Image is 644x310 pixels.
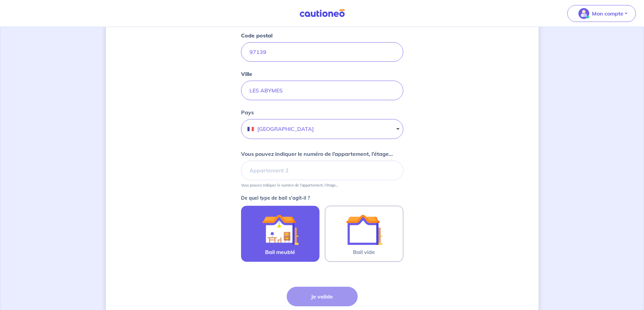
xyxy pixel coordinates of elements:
[241,119,403,139] button: [GEOGRAPHIC_DATA]
[241,71,252,77] strong: Ville
[262,212,299,248] img: illu_furnished_lease.svg
[241,183,338,188] p: Vous pouvez indiquer le numéro de l’appartement, l’étage...
[265,248,295,256] span: Bail meublé
[241,81,403,100] input: Lille
[241,32,272,39] strong: Code postal
[241,108,254,116] label: Pays
[241,161,403,180] input: Appartement 2
[578,8,589,19] img: illu_account_valid_menu.svg
[241,42,403,62] input: 59000
[592,9,623,18] p: Mon compte
[297,9,348,18] img: Cautioneo
[241,150,393,158] p: Vous pouvez indiquer le numéro de l’appartement, l’étage...
[353,248,375,256] span: Bail vide
[567,5,636,22] button: illu_account_valid_menu.svgMon compte
[241,196,403,200] p: De quel type de bail s’agit-il ?
[346,212,382,248] img: illu_empty_lease.svg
